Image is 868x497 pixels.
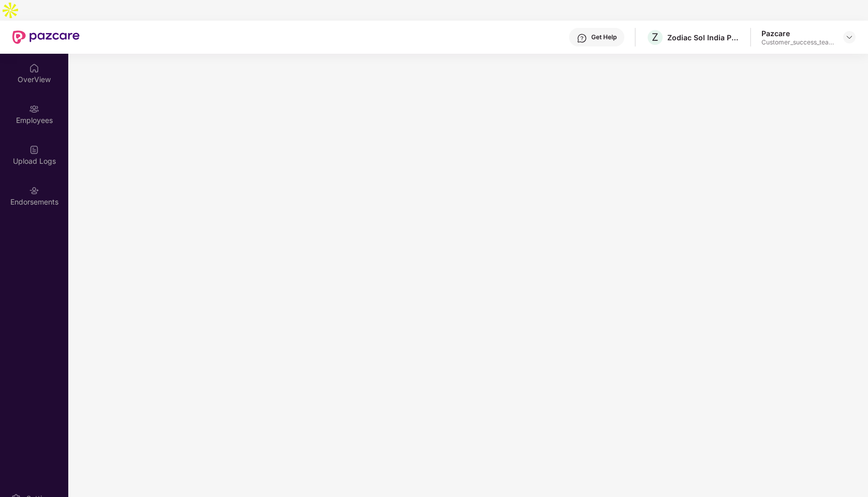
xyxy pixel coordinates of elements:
span: Z [652,31,659,43]
div: Get Help [591,33,617,41]
div: Zodiac Sol India Private Limited [667,33,740,42]
img: New Pazcare Logo [12,30,80,44]
img: svg+xml;base64,PHN2ZyBpZD0iRW5kb3JzZW1lbnRzIiB4bWxucz0iaHR0cDovL3d3dy53My5vcmcvMjAwMC9zdmciIHdpZH... [29,185,39,196]
div: Pazcare [761,28,834,38]
img: svg+xml;base64,PHN2ZyBpZD0iVXBsb2FkX0xvZ3MiIGRhdGEtbmFtZT0iVXBsb2FkIExvZ3MiIHhtbG5zPSJodHRwOi8vd3... [29,145,39,155]
img: svg+xml;base64,PHN2ZyBpZD0iSGVscC0zMngzMiIgeG1sbnM9Imh0dHA6Ly93d3cudzMub3JnLzIwMDAvc3ZnIiB3aWR0aD... [577,33,587,43]
div: Customer_success_team_lead [761,38,834,46]
img: svg+xml;base64,PHN2ZyBpZD0iSG9tZSIgeG1sbnM9Imh0dHA6Ly93d3cudzMub3JnLzIwMDAvc3ZnIiB3aWR0aD0iMjAiIG... [29,63,39,73]
img: svg+xml;base64,PHN2ZyBpZD0iRHJvcGRvd24tMzJ4MzIiIHhtbG5zPSJodHRwOi8vd3d3LnczLm9yZy8yMDAwL3N2ZyIgd2... [845,33,854,41]
img: svg+xml;base64,PHN2ZyBpZD0iRW1wbG95ZWVzIiB4bWxucz0iaHR0cDovL3d3dy53My5vcmcvMjAwMC9zdmciIHdpZHRoPS... [29,104,39,114]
